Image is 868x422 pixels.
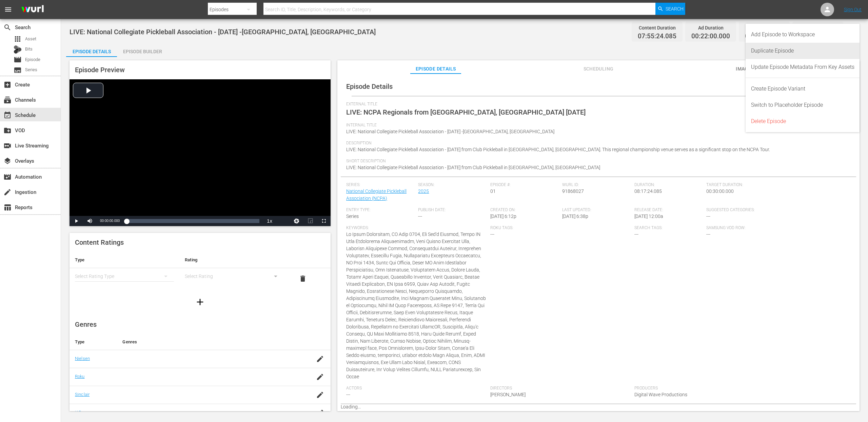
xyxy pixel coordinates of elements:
[490,214,516,219] span: [DATE] 6:12p
[117,334,302,350] th: Genres
[75,356,90,361] a: Nielsen
[3,126,12,135] span: VOD
[410,65,461,73] span: Episode Details
[14,45,22,54] div: Bits
[706,207,847,213] span: Suggested Categories:
[418,188,429,194] a: 2025
[83,216,97,226] button: Mute
[299,275,307,283] span: delete
[490,392,526,397] span: [PERSON_NAME]
[562,188,584,194] span: 91868027
[70,79,331,226] div: Video Player
[25,66,37,73] span: Series
[634,392,687,397] span: Digital Wave Productions
[346,225,487,231] span: Keywords:
[3,81,12,89] span: Create
[751,81,854,97] div: Create Episode Variant
[3,188,12,196] span: Ingestion
[346,207,415,213] span: Entry Type:
[490,207,559,213] span: Created On:
[100,219,120,223] span: 00:00:00.000
[346,159,847,164] span: Short Description
[75,374,85,379] a: Roku
[490,386,631,391] span: Directors
[706,188,734,194] span: 00:30:00.000
[751,26,854,43] div: Add Episode to Workspace
[573,65,624,73] span: Scheduling
[691,33,730,40] span: 00:22:00.000
[14,56,22,64] span: Episode
[736,65,787,73] span: Image Management
[706,214,710,219] span: ---
[706,182,847,188] span: Target Duration:
[655,3,685,15] button: Search
[3,111,12,119] span: Schedule
[346,182,415,188] span: Series:
[3,96,12,104] span: Channels
[346,123,847,128] span: Internal Title
[638,33,676,40] span: 07:55:24.085
[346,386,487,391] span: Actors
[798,23,837,33] div: Total Duration
[3,142,12,150] span: Live Streaming
[75,238,124,246] span: Content Ratings
[346,214,359,219] span: Series
[70,28,376,36] span: LIVE: National Collegiate Pickleball Association - [DATE] -[GEOGRAPHIC_DATA], [GEOGRAPHIC_DATA]
[490,188,496,194] span: 01
[751,43,854,59] div: Duplicate Episode
[341,404,856,409] p: Loading...
[418,207,487,213] span: Publish Date:
[179,252,289,268] th: Rating
[3,173,12,181] span: Automation
[346,392,350,397] span: ---
[634,225,703,231] span: Search Tags:
[346,141,847,146] span: Description
[75,66,125,74] span: Episode Preview
[346,165,600,170] span: LIVE: National Collegiate Pickleball Association - [DATE] from Club Pickleball in [GEOGRAPHIC_DAT...
[745,33,784,40] span: 00:00:00.000
[638,23,676,33] div: Content Duration
[25,46,33,53] span: Bits
[634,182,703,188] span: Duration:
[490,182,559,188] span: Episode #:
[634,207,703,213] span: Release Date:
[3,203,12,212] span: Reports
[562,214,588,219] span: [DATE] 6:38p
[418,182,487,188] span: Season:
[490,225,631,231] span: Roku Tags:
[490,232,494,237] span: ---
[117,43,168,60] div: Episode Builder
[346,108,586,116] span: LIVE: NCPA Regionals from [GEOGRAPHIC_DATA], [GEOGRAPHIC_DATA] [DATE]
[346,129,554,134] span: LIVE: National Collegiate Pickleball Association - [DATE] -[GEOGRAPHIC_DATA], [GEOGRAPHIC_DATA]
[634,214,663,219] span: [DATE] 12:00a
[303,216,317,226] button: Picture-in-Picture
[16,2,49,18] img: ans4CAIJ8jUAAAAAAAAAAAAAAAAAAAAAAAAgQb4GAAAAAAAAAAAAAAAAAAAAAAAAJMjXAAAAAAAAAAAAAAAAAAAAAAAAgAT5G...
[25,36,36,42] span: Asset
[751,113,854,129] div: Delete Episode
[4,5,12,14] span: menu
[14,66,22,74] span: Series
[562,182,631,188] span: Wurl ID:
[75,320,97,328] span: Genres
[126,219,259,223] div: Progress Bar
[634,386,775,391] span: Producers
[751,59,854,75] div: Update Episode Metadata From Key Assets
[295,270,311,287] button: delete
[70,252,331,289] table: simple table
[3,157,12,165] span: Overlays
[346,82,393,91] span: Episode Details
[66,43,117,57] button: Episode Details
[346,188,407,201] a: National Collegiate Pickleball Association (NCPA)
[418,214,422,219] span: ---
[263,216,276,226] button: Playback Rate
[745,23,784,33] div: Promo Duration
[317,216,331,226] button: Fullscreen
[70,216,83,226] button: Play
[346,102,847,107] span: External Title
[706,225,775,231] span: Samsung VOD Row:
[666,3,684,15] span: Search
[751,97,854,113] div: Switch to Placeholder Episode
[70,334,117,350] th: Type
[346,232,486,379] span: Lo Ipsum Dolorsitam, CO Adip 0704, Eli Sed'd Eiusmod, Tempo IN Utla Etdolorema Aliquaenimadm, Ven...
[844,7,862,12] a: Sign Out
